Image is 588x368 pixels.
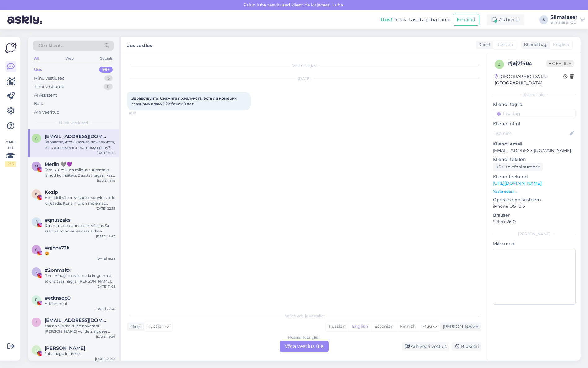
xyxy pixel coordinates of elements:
[546,60,574,67] span: Offline
[508,60,546,67] div: # jaj7f48c
[45,251,115,256] div: 😍
[539,15,548,24] div: S
[452,342,481,351] div: Blokeeri
[126,41,152,49] label: Uus vestlus
[331,2,345,8] span: Luba
[96,234,115,239] div: [DATE] 12:45
[493,180,542,186] a: [URL][DOMAIN_NAME]
[104,75,113,81] div: 3
[97,178,115,183] div: [DATE] 13:19
[104,84,113,90] div: 0
[380,16,450,24] div: Proovi tasuta juba täna:
[551,20,577,25] div: Silmalaser OÜ
[551,15,584,25] a: SilmalaserSilmalaser OÜ
[487,14,524,25] div: Aktiivne
[493,188,576,194] p: Vaata edasi ...
[34,109,59,115] div: Arhiveeritud
[34,84,64,90] div: Tiimi vestlused
[397,322,419,331] div: Finnish
[127,323,142,330] div: Klient
[440,323,480,330] div: [PERSON_NAME]
[127,76,481,81] div: [DATE]
[64,54,75,63] div: Web
[280,341,329,352] div: Võta vestlus üle
[33,54,40,63] div: All
[35,219,38,224] span: q
[45,139,115,150] div: Здравствуйте! Скажите пожалуйста, есть ли номерки глазному врачу? Ребенок 9 лет
[45,195,115,206] div: Heii! Meil sõber Krispoiss soovitas teile kirjutada. Kuna mul on mõlemad silmad -5 kanti, siis mõ...
[493,174,576,180] p: Klienditeekond
[493,212,576,219] p: Brauser
[35,297,37,302] span: e
[493,109,576,118] input: Lisa tag
[551,15,577,20] div: Silmalaser
[45,217,71,223] span: #qnuszaks
[349,322,371,331] div: English
[371,322,397,331] div: Estonian
[553,41,569,48] span: English
[476,41,491,48] div: Klient
[493,147,576,154] p: [EMAIL_ADDRESS][DOMAIN_NAME]
[45,134,109,139] span: Alissa3@yandex.ru
[5,139,16,167] div: Vaata siia
[45,223,115,234] div: Kus ma selle panna saan või kas Sa saad ka mind selles osas aidata?
[147,323,164,330] span: Russian
[35,136,38,141] span: A
[5,161,16,167] div: 2 / 3
[95,306,115,311] div: [DATE] 22:30
[97,150,115,155] div: [DATE] 10:12
[96,256,115,261] div: [DATE] 19:28
[493,240,576,247] p: Märkmed
[34,75,65,81] div: Minu vestlused
[45,323,115,334] div: aaa no siis ma tulen novembri [PERSON_NAME] voi dets alguses uuringule ja m2rtsis opile kui silm ...
[35,164,38,168] span: M
[326,322,349,331] div: Russian
[34,67,42,73] div: Uus
[493,92,576,97] div: Kliendi info
[493,197,576,203] p: Operatsioonisüsteem
[127,63,481,68] div: Vestlus algas
[99,54,114,63] div: Socials
[38,42,63,49] span: Otsi kliente
[45,318,109,323] span: jasmine.mahov@gmail.com
[45,351,115,357] div: Juba nagu inimesel
[45,162,72,167] span: Merlin 🩶💜
[129,111,152,115] span: 10:12
[45,273,115,284] div: Tere. Minagi sooviks seda kogemust, et olla taas nägija. [PERSON_NAME] alates neljandast klassist...
[45,189,58,195] span: Kozip
[402,342,449,351] div: Arhiveeri vestlus
[35,192,38,196] span: K
[45,295,71,301] span: #edtnsop0
[97,284,115,289] div: [DATE] 11:08
[493,101,576,108] p: Kliendi tag'id
[493,203,576,210] p: iPhone OS 18.6
[493,121,576,127] p: Kliendi nimi
[288,335,320,340] div: Russian to English
[45,267,71,273] span: #2onmaltx
[34,101,43,107] div: Kõik
[521,41,548,48] div: Klienditugi
[453,14,479,26] button: Emailid
[493,156,576,163] p: Kliendi telefon
[96,334,115,339] div: [DATE] 19:34
[493,231,576,237] div: [PERSON_NAME]
[45,245,70,251] span: #gjhca72k
[35,270,37,274] span: 2
[59,120,88,126] span: Uued vestlused
[495,73,563,86] div: [GEOGRAPHIC_DATA], [GEOGRAPHIC_DATA]
[45,167,115,178] div: Tere, kui mul on miinus suuremaks lainud kui näiteks 2 aastat tagasi, kas siis on üldse mõtet sil...
[45,301,115,306] div: Attachment
[380,17,392,23] b: Uus!
[35,348,37,352] span: L
[5,42,17,54] img: Askly Logo
[45,345,85,351] span: Lisabet Loigu
[493,219,576,225] p: Safari 26.0
[96,206,115,211] div: [DATE] 22:55
[493,130,568,137] input: Lisa nimi
[493,163,543,171] div: Küsi telefoninumbrit
[99,67,113,73] div: 99+
[131,96,238,106] span: Здравствуйте! Скажите пожалуйста, есть ли номерки глазному врачу? Ребенок 9 лет
[95,357,115,361] div: [DATE] 20:03
[422,323,432,329] span: Muu
[35,247,38,252] span: g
